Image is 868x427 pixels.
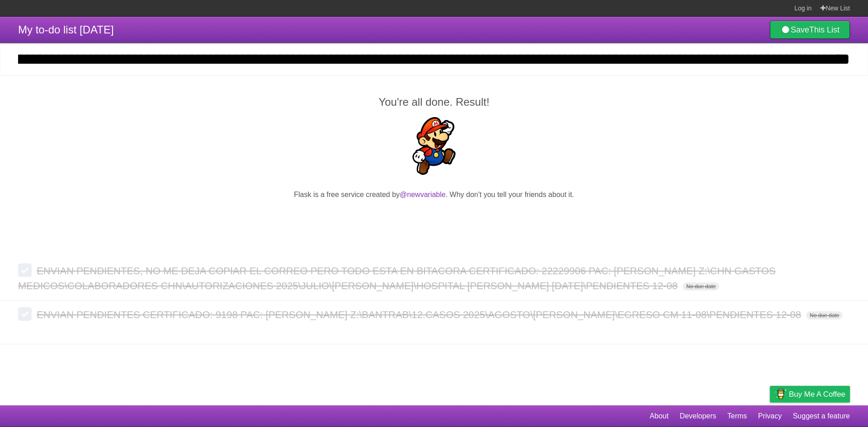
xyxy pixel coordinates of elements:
[18,265,776,291] span: ENVIAN PENDIENTES, NO ME DEJA COPIAR EL CORREO PERO TODO ESTA EN BITACORA CERTIFICADO: 22229906 P...
[770,21,850,39] a: SaveThis List
[683,282,719,291] span: No due date
[650,408,669,425] a: About
[405,117,463,175] img: Super Mario
[758,408,782,425] a: Privacy
[37,309,803,320] span: ENVIAN PENDIENTES CERTIFICADO: 9198 PAC: [PERSON_NAME] Z:\BANTRAB\12.CASOS 2025\AGOSTO\[PERSON_NA...
[18,23,114,36] span: My to-do list [DATE]
[18,94,850,110] h2: You're all done. Result!
[18,189,850,200] p: Flask is a free service created by . Why don't you tell your friends about it.
[727,408,747,425] a: Terms
[806,311,843,319] span: No due date
[809,25,840,34] b: This List
[400,191,446,198] a: @newvariable
[418,211,450,224] iframe: X Post Button
[679,408,716,425] a: Developers
[18,307,32,321] label: Done
[770,386,850,403] a: Buy me a coffee
[18,263,32,277] label: Done
[789,386,845,402] span: Buy me a coffee
[793,408,850,425] a: Suggest a feature
[774,386,787,402] img: Buy me a coffee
